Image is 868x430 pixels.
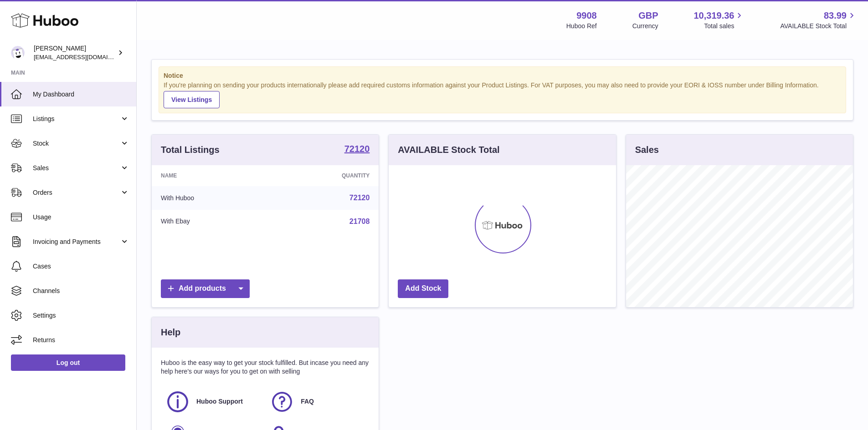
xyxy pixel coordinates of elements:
span: My Dashboard [33,90,129,99]
span: Returns [33,336,129,344]
span: Invoicing and Payments [33,238,120,246]
a: FAQ [270,390,365,414]
h3: Sales [635,144,659,156]
h3: Help [161,326,180,339]
a: 21708 [349,218,370,225]
span: Usage [33,213,129,222]
a: Add Stock [398,279,448,298]
span: AVAILABLE Stock Total [780,22,857,30]
span: Cases [33,262,129,271]
strong: Notice [164,71,841,80]
span: 83.99 [824,10,847,22]
div: Huboo Ref [566,22,597,30]
th: Name [152,165,272,186]
span: Total sales [704,22,745,30]
div: If you're planning on sending your products internationally please add required customs informati... [164,81,841,108]
h3: AVAILABLE Stock Total [398,144,499,156]
div: Currency [632,22,658,30]
p: Huboo is the easy way to get your stock fulfilled. But incase you need any help here's our ways f... [161,359,370,376]
strong: GBP [638,10,658,22]
td: With Huboo [152,186,272,210]
strong: 72120 [344,144,370,153]
a: View Listings [164,91,220,108]
span: [EMAIL_ADDRESS][DOMAIN_NAME] [34,53,134,61]
a: Huboo Support [165,390,261,414]
span: Sales [33,164,120,172]
strong: 9908 [576,10,597,22]
div: [PERSON_NAME] [34,44,116,61]
a: 83.99 AVAILABLE Stock Total [780,10,857,30]
span: Stock [33,139,120,148]
a: Log out [11,354,125,371]
span: Huboo Support [196,397,243,406]
span: Settings [33,311,129,320]
th: Quantity [272,165,379,186]
a: Add products [161,279,250,298]
td: With Ebay [152,210,272,233]
span: Orders [33,188,120,197]
a: 72120 [349,194,370,202]
span: 10,319.36 [693,10,734,22]
a: 72120 [344,144,370,155]
img: tbcollectables@hotmail.co.uk [11,46,25,60]
span: FAQ [301,397,314,406]
a: 10,319.36 Total sales [693,10,745,30]
span: Listings [33,115,120,123]
span: Channels [33,287,129,295]
h3: Total Listings [161,144,220,156]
